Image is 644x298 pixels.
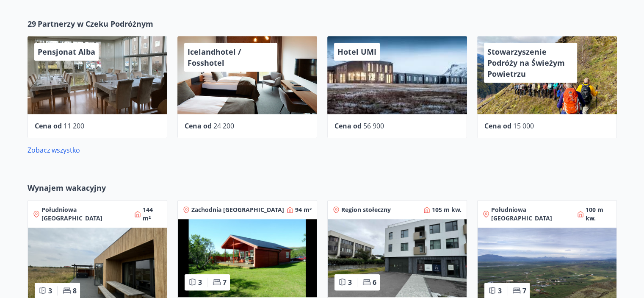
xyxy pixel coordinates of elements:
[341,206,391,214] font: Region stołeczny
[38,47,95,57] font: Pensjonat Alba
[334,121,362,131] font: Cena od
[35,121,62,131] font: Cena od
[143,206,153,214] font: 144
[48,286,52,295] font: 3
[143,214,151,222] font: m²
[295,206,302,214] font: 94
[213,121,234,131] font: 24 200
[348,278,352,287] font: 3
[64,121,84,131] font: 11 200
[304,206,312,214] font: m²
[28,145,80,155] font: Zobacz wszystko
[178,219,317,297] img: Danie paella
[73,286,77,295] font: 8
[586,206,603,222] font: m kw.
[522,286,526,295] font: 7
[513,121,534,131] font: 15 000
[432,206,442,214] font: 105
[487,47,565,79] font: Stowarzyszenie Podróży na Świeżym Powietrzu
[484,121,511,131] font: Cena od
[191,206,284,214] font: Zachodnia [GEOGRAPHIC_DATA]
[28,183,106,193] font: Wynajem wakacyjny
[337,47,376,57] font: Hotel UMI
[223,278,227,287] font: 7
[328,219,467,297] img: Danie paella
[41,206,102,222] font: Południowa [GEOGRAPHIC_DATA]
[188,47,241,68] font: Icelandhotel / Fosshotel
[198,278,202,287] font: 3
[185,121,212,131] font: Cena od
[586,206,596,214] font: 100
[444,206,462,214] font: m kw.
[498,286,502,295] font: 3
[28,19,36,29] font: 29
[363,121,384,131] font: 56 900
[491,206,552,222] font: Południowa [GEOGRAPHIC_DATA]
[38,19,153,29] font: Partnerzy w Czeku Podróżnym
[373,278,376,287] font: 6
